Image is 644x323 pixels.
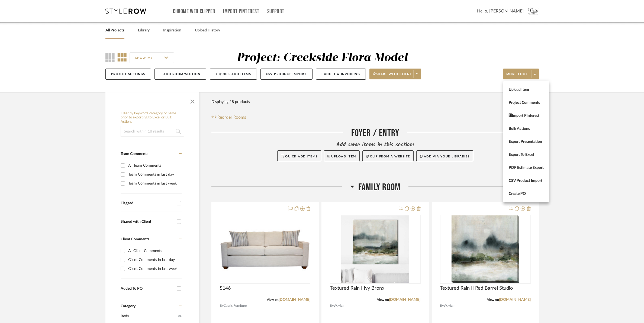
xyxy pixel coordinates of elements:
[509,113,544,118] span: Import Pinterest
[509,191,544,196] span: Create PO
[509,87,544,92] span: Upload Item
[509,100,544,105] span: Project Comments
[509,165,544,170] span: PDF Estimate Export
[509,152,544,157] span: Export To Excel
[509,139,544,144] span: Export Presentation
[509,126,544,131] span: Bulk Actions
[509,178,544,183] span: CSV Product Import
